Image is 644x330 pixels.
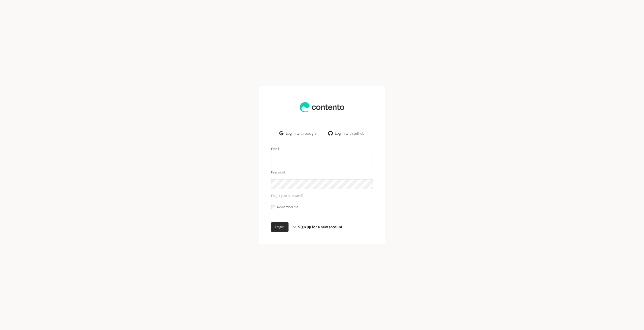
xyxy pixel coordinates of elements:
[271,193,303,199] a: Forgot your password?
[275,128,320,138] a: Log in with Google
[325,128,369,138] a: Log in with Github
[271,146,279,152] label: Email
[271,222,289,232] button: Login
[293,224,296,230] span: or
[271,170,285,175] label: Password
[277,205,298,210] label: Remember me
[298,224,342,230] a: Sign up for a new account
